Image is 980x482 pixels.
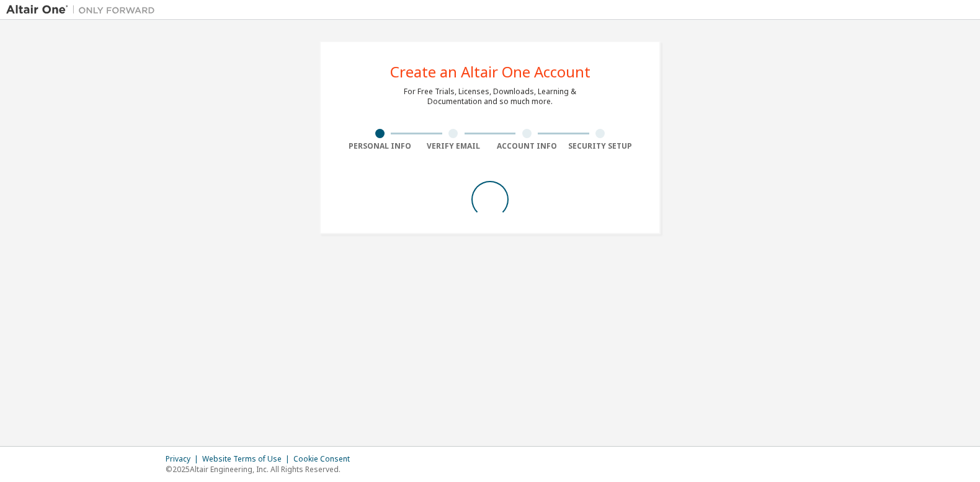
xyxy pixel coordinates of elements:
[490,141,564,151] div: Account Info
[166,464,357,475] p: © 2025 Altair Engineering, Inc. All Rights Reserved.
[417,141,491,151] div: Verify Email
[202,454,293,464] div: Website Terms of Use
[6,4,161,16] img: Altair One
[390,64,590,79] div: Create an Altair One Account
[293,454,357,464] div: Cookie Consent
[166,454,202,464] div: Privacy
[343,141,417,151] div: Personal Info
[564,141,638,151] div: Security Setup
[404,87,576,107] div: For Free Trials, Licenses, Downloads, Learning & Documentation and so much more.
